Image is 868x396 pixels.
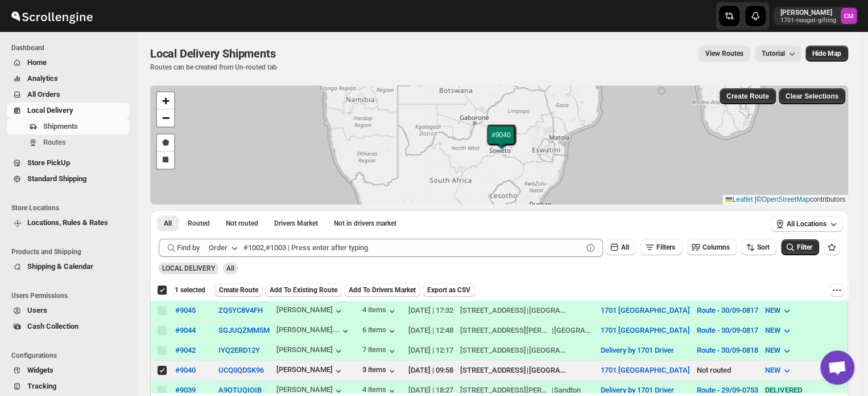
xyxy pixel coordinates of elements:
button: Tracking [7,378,130,394]
div: | [460,385,593,396]
button: Cash Collection [7,319,130,334]
button: Clear Selections [779,88,845,104]
div: [DATE] | 18:27 [408,385,453,396]
div: © contributors [722,195,848,205]
span: Filter [797,243,812,251]
button: 3 items [362,365,398,377]
button: 1701 [GEOGRAPHIC_DATA] [600,306,689,315]
button: Route - 30/09-0818 [696,346,758,354]
a: Draw a polygon [157,134,174,152]
button: Home [7,55,130,71]
div: Sandton [554,385,581,396]
button: Delivery by 1701 Driver [600,386,673,394]
button: User menu [774,7,858,25]
div: #9042 [175,346,196,354]
img: Marker [493,137,510,149]
span: LOCAL DELIVERY [162,264,215,272]
div: 4 items [362,305,398,317]
button: Create Route [720,88,776,104]
span: All Locations [787,219,826,228]
span: NEW [764,306,780,315]
p: [PERSON_NAME] [780,8,836,17]
span: Shipments [43,122,78,130]
div: Not routed [696,365,758,376]
span: View Routes [705,49,743,58]
div: [GEOGRAPHIC_DATA] [529,305,569,316]
span: All [164,219,172,228]
button: #9039 [175,386,196,394]
button: Shipments [7,119,130,134]
button: ZQ5YC8V4FH [218,306,263,315]
span: Columns [702,243,730,251]
span: Tracking [27,382,56,390]
span: Routes [43,138,66,146]
img: Marker [494,134,511,147]
span: All [226,264,234,272]
input: #1002,#1003 | Press enter after typing [243,239,582,257]
button: Analytics [7,71,130,87]
div: [DATE] | 12:48 [408,325,453,336]
div: [DATE] | 17:32 [408,305,453,316]
button: #9045 [175,306,196,315]
button: Route - 30/09-0817 [696,326,758,334]
div: [DATE] | 12:17 [408,345,453,356]
span: Create Route [219,285,258,295]
span: Users Permissions [11,291,131,300]
span: All [621,243,629,251]
img: Marker [493,136,510,148]
div: #9044 [175,326,196,334]
button: All Locations [771,216,842,232]
button: Shipping & Calendar [7,259,130,275]
div: Open chat [820,350,854,385]
span: Export as CSV [427,285,470,295]
span: Drivers Market [274,219,318,228]
div: | [460,325,593,336]
div: 7 items [362,345,398,357]
span: Standard Shipping [27,174,86,183]
button: UCQ0QDSK96 [218,366,264,374]
button: NEW [758,301,799,320]
span: Widgets [27,366,53,374]
span: | [755,195,757,203]
div: 6 items [362,325,398,337]
span: Dashboard [11,43,131,52]
button: [PERSON_NAME] [276,365,344,377]
span: Home [27,58,47,67]
button: All [157,215,179,231]
button: Filter [781,239,819,255]
span: Hide Map [812,49,841,58]
span: Sort [757,243,770,251]
span: Analytics [27,74,58,83]
button: IYQ2ERD12Y [218,346,260,354]
p: 1701-nougat-gifting [780,17,836,24]
text: CM [844,13,854,20]
button: All [605,239,636,255]
button: [PERSON_NAME] [276,305,344,317]
button: Create Route [214,283,263,297]
div: [PERSON_NAME]... [276,325,340,334]
span: Store PickUp [27,158,70,167]
span: 1 selected [175,285,205,295]
button: NEW [758,321,799,340]
span: Find by [177,242,200,254]
a: Zoom in [157,92,174,109]
a: Draw a rectangle [157,152,174,169]
span: + [162,93,170,108]
span: Add To Existing Route [270,285,337,295]
button: A9OTUQIOIB [218,386,262,394]
button: [PERSON_NAME] [276,345,344,357]
span: Not routed [226,219,258,228]
span: Store Locations [11,203,131,213]
button: [PERSON_NAME]... [276,325,351,337]
span: NEW [764,346,780,354]
button: #9040 [175,366,196,374]
span: Users [27,306,47,315]
button: Map action label [805,46,848,62]
span: Cleo Moyo [841,8,857,24]
button: Claimable [267,215,325,231]
span: Locations, Rules & Rates [27,218,108,227]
